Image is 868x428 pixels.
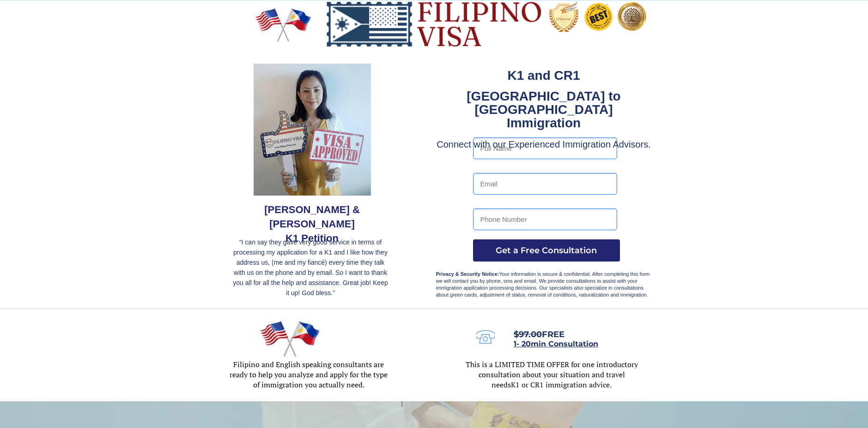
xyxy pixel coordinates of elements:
span: This is a LIMITED TIME OFFER for one introductory consultation about your situation and travel needs [466,359,638,390]
a: 1- 20min Consultation [514,340,598,348]
strong: [GEOGRAPHIC_DATA] to [GEOGRAPHIC_DATA] Immigration [467,89,620,130]
p: “I can say they gave very good service in terms of processing my application for a K1 and I like ... [231,237,390,298]
span: Filipino and English speaking consultants are ready to help you analyze and apply for the type of... [230,359,388,390]
span: Your information is secure & confidential. After completing this form we will contact you by phon... [436,271,650,297]
span: [PERSON_NAME] & [PERSON_NAME] K1 Petition [264,204,360,244]
input: Email [473,173,617,195]
input: Full Name [473,137,617,159]
span: Connect with our Experienced Immigration Advisors. [437,139,651,149]
strong: Privacy & Security Notice: [436,271,499,277]
span: FREE [514,329,565,339]
span: Get a Free Consultation [473,245,620,256]
strong: K1 and CR1 [507,68,580,83]
span: 1- 20min Consultation [514,339,598,348]
s: $97.00 [514,329,542,339]
input: Phone Number [473,208,617,230]
span: K1 or CR1 immigration advice. [511,380,612,390]
button: Get a Free Consultation [473,239,620,262]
